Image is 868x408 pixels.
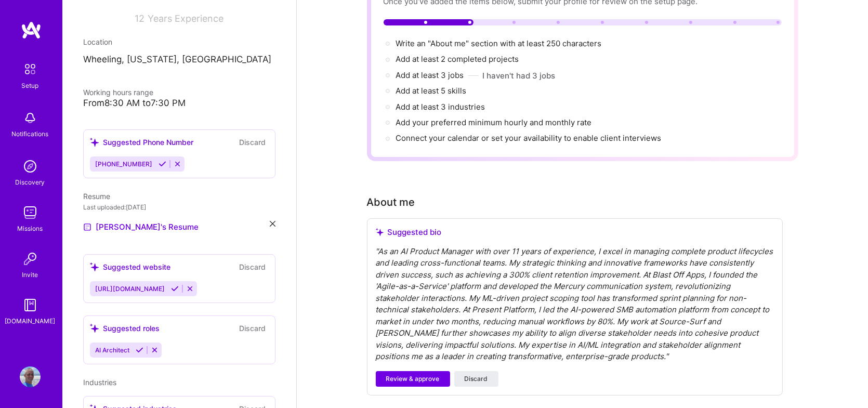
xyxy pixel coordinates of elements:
i: Accept [159,160,166,168]
span: Add at least 5 skills [396,86,467,96]
i: icon SuggestedTeams [90,262,99,271]
div: About me [367,194,415,210]
div: Suggested bio [376,227,774,238]
span: Add your preferred minimum hourly and monthly rate [396,117,592,127]
div: Notifications [12,128,49,139]
i: icon SuggestedTeams [376,228,384,236]
span: Add at least 3 industries [396,102,485,112]
button: Discard [236,136,269,148]
a: [PERSON_NAME]'s Resume [83,221,199,233]
button: I haven't had 3 jobs [483,70,556,81]
button: Review & approve [376,371,450,387]
img: User Avatar [20,366,41,387]
span: Write an "About me" section with at least 250 characters [396,38,604,48]
span: [PHONE_NUMBER] [95,160,152,168]
span: Industries [83,378,116,387]
span: Add at least 2 completed projects [396,54,519,64]
i: Reject [151,346,159,354]
span: AI Architect [95,346,129,354]
img: setup [19,58,41,80]
img: guide book [20,295,41,315]
img: logo [21,21,42,40]
span: Review & approve [386,374,440,384]
img: bell [20,108,41,128]
div: From 8:30 AM to 7:30 PM [83,98,275,109]
button: Discard [236,261,269,273]
div: Missions [18,223,43,234]
div: Last uploaded: [DATE] [83,202,275,213]
span: Discard [465,374,488,384]
a: User Avatar [17,366,43,387]
i: Accept [136,346,143,354]
button: Discard [454,371,498,387]
span: Connect your calendar or set your availability to enable client interviews [396,133,662,143]
span: Working hours range [83,88,153,97]
i: icon SuggestedTeams [90,324,99,333]
div: Suggested roles [90,323,160,334]
i: icon SuggestedTeams [90,138,99,147]
div: " As an AI Product Manager with over 11 years of experience, I excel in managing complete product... [376,246,774,363]
i: Reject [186,285,194,293]
div: [DOMAIN_NAME] [5,315,56,326]
i: Accept [171,285,179,293]
img: Invite [20,248,41,269]
img: teamwork [20,202,41,223]
img: Resume [83,223,91,231]
p: Wheeling, [US_STATE], [GEOGRAPHIC_DATA] [83,54,275,66]
span: 12 [135,13,145,24]
div: Discovery [16,177,45,188]
img: discovery [20,156,41,177]
button: Discard [236,322,269,334]
span: Add at least 3 jobs [396,70,464,80]
div: Location [83,36,275,47]
div: Suggested website [90,261,170,272]
div: Suggested Phone Number [90,137,193,148]
span: [URL][DOMAIN_NAME] [95,285,165,293]
i: icon Close [270,221,275,227]
span: Resume [83,192,110,201]
i: Reject [174,160,181,168]
span: Years Experience [148,13,224,24]
div: Setup [22,80,39,91]
div: Invite [22,269,38,280]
